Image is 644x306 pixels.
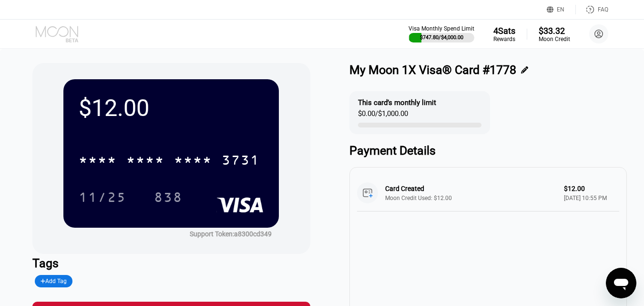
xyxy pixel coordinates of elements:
div: $0.00 / $1,000.00 [358,109,408,123]
div: $12.00 [79,95,264,122]
div: $33.32Moon Credit [539,26,570,42]
div: EN [547,5,576,14]
div: 11/25 [79,191,126,206]
div: Moon Credit [539,36,570,42]
div: Support Token:a8300cd349 [190,230,272,238]
div: This card’s monthly limit [358,98,436,107]
div: EN [557,6,564,13]
iframe: Button to launch messaging window, conversation in progress [606,268,636,298]
div: $747.80 / $4,000.00 [420,34,463,41]
div: Add Tag [35,275,73,287]
div: Add Tag [41,278,67,285]
div: 3731 [222,154,260,169]
div: My Moon 1X Visa® Card #1778 [349,63,516,77]
div: $33.32 [539,26,570,36]
div: FAQ [598,6,608,13]
div: Rewards [493,36,515,42]
div: FAQ [576,5,608,14]
div: Tags [32,256,310,270]
div: 838 [147,185,190,209]
div: Payment Details [349,144,627,158]
div: 4SatsRewards [493,26,515,42]
div: Visa Monthly Spend Limit$747.80/$4,000.00 [409,25,474,42]
div: Support Token: a8300cd349 [190,230,272,238]
div: 11/25 [72,185,133,209]
div: Visa Monthly Spend Limit [409,25,474,32]
div: 838 [154,191,183,206]
div: 4 Sats [493,26,515,36]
